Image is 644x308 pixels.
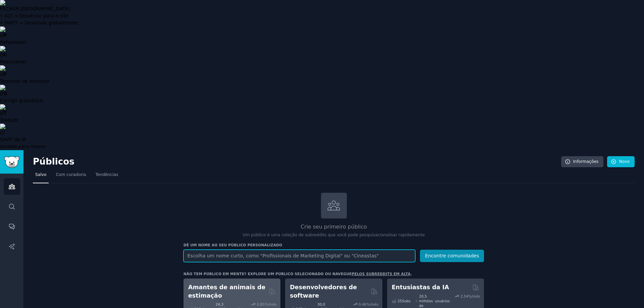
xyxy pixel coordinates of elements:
[397,299,402,303] font: 25
[33,170,49,183] a: Salvo
[352,272,411,276] a: pelos subreddits em alta
[607,156,635,168] a: Novo
[265,302,277,306] font: %/mês
[435,299,450,303] font: usuários
[619,159,630,164] font: Novo
[366,302,378,306] font: %/mês
[3,33,7,38] font: P
[188,284,266,299] font: Amantes de animais de estimação
[460,294,468,298] font: 2,54
[3,52,7,57] font: C
[33,157,74,167] font: Públicos
[53,170,88,183] a: Com curadoria
[257,302,265,306] font: 0,85
[561,156,604,168] a: Informações
[468,294,480,298] font: %/mês
[3,71,7,77] font: F
[56,172,86,177] font: Com curadoria
[425,253,479,258] font: Encontre comunidades
[4,156,19,168] img: Logotipo do GummySearch
[3,130,5,135] font: /
[183,243,282,247] font: Dê um nome ao seu público personalizado
[183,250,415,262] input: Escolha um nome curto, como "Profissionais de Marketing Digital" ou "Cineastas"
[573,159,599,164] font: Informações
[301,224,367,230] font: Crie seu primeiro público
[411,272,412,276] font: .
[419,294,433,308] font: 20,5 milhões de
[420,250,484,262] button: Encontre comunidades
[402,299,411,303] font: Subs
[3,110,7,116] font: T
[35,172,46,177] font: Salvo
[3,91,7,96] font: G
[392,284,449,291] font: Entusiastas da IA
[93,170,121,183] a: Tendências
[290,284,357,299] font: Desenvolvedores de software
[243,233,425,237] font: Um público é uma coleção de subreddits que você pode pesquisar/analisar rapidamente
[96,172,118,177] font: Tendências
[183,272,352,276] font: Não tem público em mente? Explore um público selecionado ou navegue
[359,302,366,306] font: 0,46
